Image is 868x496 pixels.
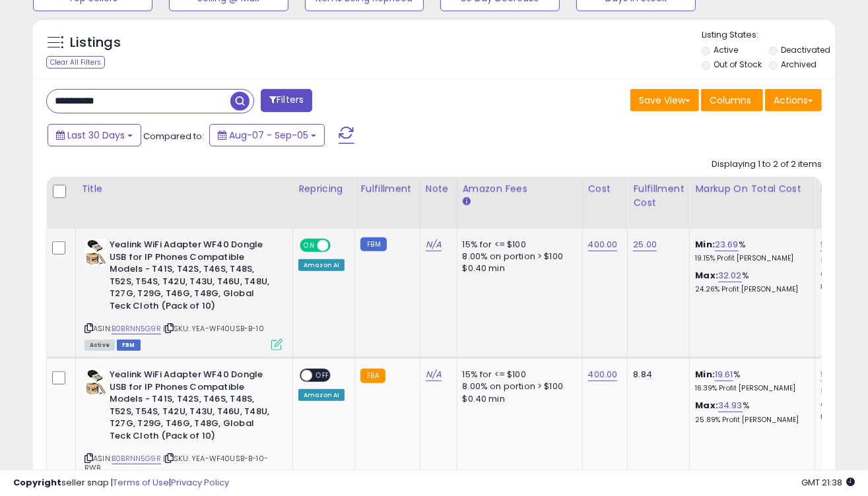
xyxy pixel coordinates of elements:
th: The percentage added to the cost of goods (COGS) that forms the calculator for Min & Max prices. [690,177,815,229]
span: OFF [312,370,333,381]
p: 24.26% Profit [PERSON_NAME] [695,285,805,294]
a: 23.69 [715,238,739,251]
b: Min: [695,368,715,381]
b: Min: [695,238,715,251]
span: | SKU: YEA-WF40USB-B-10-RWB [84,453,268,473]
div: Fulfillment Cost [633,182,684,210]
div: Repricing [298,182,349,196]
div: % [695,239,805,263]
button: Actions [765,89,822,111]
small: Amazon Fees. [463,196,471,208]
div: Displaying 1 to 2 of 2 items [712,158,822,171]
div: $0.40 min [463,393,572,405]
a: 25.00 [633,238,657,251]
b: Yealink WiFi Adapter WF40 Dongle USB for IP Phones Compatible Models - T41S, T42S, T46S, T48S, T5... [110,239,270,315]
img: 413TcAK3TTL._SL40_.jpg [84,369,106,395]
span: | SKU: YEA-WF40USB-B-10 [163,323,264,334]
strong: Copyright [13,476,61,489]
div: Fulfillment [360,182,414,196]
a: 550.00 [820,368,850,381]
button: Filters [261,89,312,112]
div: Note [426,182,451,196]
b: Max: [695,399,718,412]
a: N/A [426,238,442,251]
div: Cost [588,182,622,196]
span: Aug-07 - Sep-05 [229,129,308,142]
div: Title [81,182,287,196]
span: FBM [117,340,141,351]
a: 32.02 [718,269,742,282]
div: % [695,369,805,393]
p: 16.39% Profit [PERSON_NAME] [695,384,805,393]
label: Out of Stock [714,59,762,70]
p: 19.15% Profit [PERSON_NAME] [695,254,805,263]
a: Terms of Use [113,476,169,489]
a: B0BRNN5G9R [112,453,161,464]
a: Privacy Policy [171,476,229,489]
div: seller snap | | [13,477,229,489]
a: 400.00 [588,238,618,251]
small: FBA [360,369,385,383]
a: 584.32 [820,238,850,251]
a: N/A [426,368,442,381]
span: 2025-10-6 21:38 GMT [801,476,855,489]
p: Listing States: [702,29,835,42]
a: 19.61 [715,368,733,381]
span: All listings currently available for purchase on Amazon [84,340,115,351]
a: 34.93 [718,399,743,412]
small: FBM [360,237,386,251]
div: 15% for <= $100 [463,369,572,381]
div: Markup on Total Cost [695,182,809,196]
div: 8.84 [633,369,679,381]
label: Deactivated [781,44,830,55]
b: Max: [695,269,718,282]
div: 8.00% on portion > $100 [463,251,572,263]
button: Last 30 Days [48,124,141,146]
span: Columns [710,94,751,107]
label: Active [714,44,738,55]
span: Last 30 Days [67,129,125,142]
span: OFF [329,240,350,251]
a: B0BRNN5G9R [112,323,161,334]
span: ON [301,240,317,251]
div: Amazon AI [298,389,345,401]
div: $0.40 min [463,263,572,274]
div: ASIN: [84,239,283,349]
div: Clear All Filters [46,56,105,69]
button: Aug-07 - Sep-05 [209,124,325,146]
label: Archived [781,59,817,70]
h5: Listings [70,34,121,52]
span: Compared to: [143,130,204,142]
div: Amazon AI [298,259,345,271]
div: % [695,400,805,424]
button: Save View [630,89,699,111]
button: Columns [701,89,763,111]
div: % [695,270,805,294]
b: Yealink WiFi Adapter WF40 Dongle USB for IP Phones Compatible Models - T41S, T42S, T46S, T48S, T5... [110,369,270,445]
div: 8.00% on portion > $100 [463,381,572,392]
img: 413TcAK3TTL._SL40_.jpg [84,239,106,265]
p: 25.89% Profit [PERSON_NAME] [695,416,805,425]
div: 15% for <= $100 [463,239,572,251]
a: 400.00 [588,368,618,381]
div: Amazon Fees [463,182,577,196]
